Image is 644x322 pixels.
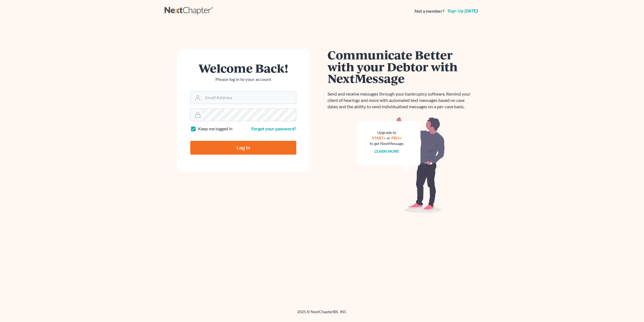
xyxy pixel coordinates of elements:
input: Email Address [203,92,296,104]
span: or [387,136,391,140]
input: Log In [190,141,296,155]
div: Upgrade to [370,130,404,135]
a: PRO+ [392,136,402,140]
h1: Communicate Better with your Debtor with NextMessage [328,49,474,84]
p: Please log in to your account [190,76,296,83]
img: nextmessage_bg-59042aed3d76b12b5cd301f8e5b87938c9018125f34e5fa2b7a6b67550977c72.svg [357,117,445,213]
a: START+ [372,136,386,140]
strong: Not a member? [415,8,444,14]
a: Learn more [375,149,399,154]
a: Sign up [DATE]! [447,9,479,13]
div: 2025 © NextChapterBK, INC [165,309,479,319]
h1: Welcome Back! [190,62,296,74]
a: Forgot your password? [251,126,296,131]
label: Keep me logged in [198,126,233,132]
p: Send and receive messages through your bankruptcy software. Remind your client of hearings and mo... [328,91,474,110]
div: to get NextMessage. [370,141,404,146]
